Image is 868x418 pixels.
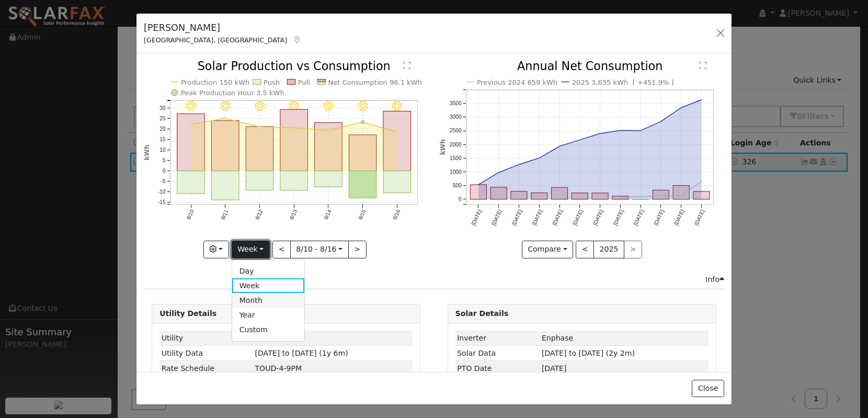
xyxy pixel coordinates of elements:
i: 8/14 - Clear [323,101,334,111]
rect: onclick="" [551,188,567,200]
rect: onclick="" [212,171,239,200]
circle: onclick="" [537,156,541,160]
a: Day [232,264,305,278]
button: 8/10 - 8/16 [290,241,349,258]
circle: onclick="" [476,183,480,187]
rect: onclick="" [315,123,342,171]
span: 64 [255,364,302,372]
div: Info [705,274,724,285]
text: 1000 [450,169,462,175]
text: 500 [452,183,461,189]
text: [DATE] [572,209,584,227]
text: 8/12 [254,209,264,221]
circle: onclick="" [598,132,602,136]
circle: onclick="" [699,98,703,102]
text: 25 [159,116,166,121]
text: Net Consumption 96.1 kWh [328,78,422,86]
text: 10 [159,147,166,153]
text: 8/14 [323,209,333,221]
text: 8/16 [392,209,401,221]
circle: onclick="" [361,121,364,124]
rect: onclick="" [612,196,629,199]
text: 5 [163,157,166,163]
circle: onclick="" [679,194,683,198]
a: Month [232,293,305,308]
text: [DATE] [511,209,523,227]
text: 3000 [450,115,462,120]
text: 8/11 [220,209,230,221]
text: [DATE] [470,209,483,227]
td: Inverter [455,331,540,346]
button: Compare [522,241,574,258]
text: Production 150 kWh [181,78,249,86]
text: -10 [158,189,166,195]
rect: onclick="" [470,185,486,199]
rect: onclick="" [280,171,308,190]
text: Peak Production Hour 3.5 kWh [181,89,284,97]
button: Close [692,380,724,398]
text: 8/10 [186,209,195,221]
rect: onclick="" [383,171,411,193]
text: 1500 [450,155,462,161]
circle: onclick="" [659,120,663,124]
text: [DATE] [653,209,665,227]
strong: Solar Details [455,309,508,318]
rect: onclick="" [511,191,527,199]
i: 8/13 - Clear [289,101,300,111]
text: 0 [458,197,461,202]
circle: onclick="" [679,106,683,110]
text: 2500 [450,128,462,134]
rect: onclick="" [315,171,342,187]
rect: onclick="" [349,171,377,198]
circle: onclick="" [396,131,398,133]
span: [DATE] to [DATE] (2y 2m) [542,349,635,357]
i: 8/16 - Clear [392,101,403,111]
circle: onclick="" [577,138,581,142]
text: 15 [159,137,166,142]
text: Push [264,78,280,86]
rect: onclick="" [212,121,239,171]
rect: onclick="" [490,187,507,199]
text: 20 [159,126,166,132]
text: 0 [163,168,166,174]
span: [DATE] [542,364,567,372]
text: kWh [143,145,151,161]
text: Annual Net Consumption [517,60,663,73]
a: Map [292,36,302,44]
td: Rate Schedule [159,361,253,376]
text: [DATE] [551,209,564,227]
a: Year [232,308,305,322]
rect: onclick="" [280,110,308,171]
strong: Utility Details [159,309,216,318]
rect: onclick="" [246,127,273,171]
circle: onclick="" [638,195,643,199]
text: Pull [298,78,310,86]
text: 8/13 [289,209,298,221]
button: < [272,241,291,258]
circle: onclick="" [224,118,226,120]
a: Week [232,278,305,293]
text: [DATE] [612,209,625,227]
text: 2000 [450,142,462,148]
text: 8/15 [358,209,367,221]
circle: onclick="" [618,129,622,133]
td: PTO Date [455,361,540,376]
rect: onclick="" [572,193,588,199]
rect: onclick="" [246,171,273,190]
text:  [699,62,706,70]
i: 8/12 - Clear [255,101,265,111]
circle: onclick="" [190,123,192,126]
text: 30 [159,105,166,111]
circle: onclick="" [618,196,622,200]
rect: onclick="" [383,111,411,171]
span: [DATE] to [DATE] (1y 6m) [255,349,348,357]
a: Custom [232,323,305,337]
circle: onclick="" [496,171,500,175]
rect: onclick="" [673,186,689,199]
circle: onclick="" [259,126,261,128]
text: [DATE] [490,209,503,227]
i: 8/11 - Clear [220,101,231,111]
span: ID: 3BJ3TCLS4, authorized: 09/24/24 [255,334,270,342]
text: [DATE] [673,209,686,227]
circle: onclick="" [517,163,521,167]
